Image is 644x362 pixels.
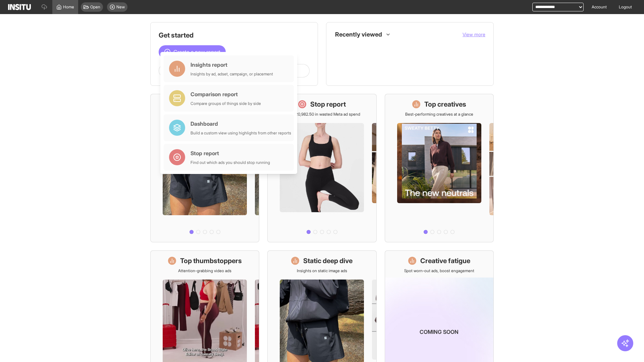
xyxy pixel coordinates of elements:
[173,48,220,56] span: Create a new report
[180,256,242,265] h1: Top thumbstoppers
[337,44,345,52] div: Insights
[159,31,310,40] h1: Get started
[191,120,291,128] div: Dashboard
[463,32,485,37] span: View more
[8,4,31,10] img: Logo
[191,101,261,106] div: Compare groups of things side by side
[178,268,231,274] p: Attention-grabbing video ads
[159,45,226,59] button: Create a new report
[191,149,270,157] div: Stop report
[267,94,376,242] a: Stop reportSave £20,982.50 in wasted Meta ad spend
[191,90,261,98] div: Comparison report
[63,4,74,10] span: Home
[116,4,125,10] span: New
[191,71,273,77] div: Insights by ad, adset, campaign, or placement
[310,100,346,109] h1: Stop report
[349,45,480,51] span: Placements
[90,4,100,10] span: Open
[191,130,291,136] div: Build a custom view using highlights from other reports
[405,112,473,117] p: Best-performing creatives at a glance
[150,94,259,242] a: What's live nowSee all active ads instantly
[385,94,494,242] a: Top creativesBest-performing creatives at a glance
[191,160,270,165] div: Find out which ads you should stop running
[303,256,353,265] h1: Static deep dive
[191,61,273,69] div: Insights report
[463,31,485,38] button: View more
[349,45,370,51] span: Placements
[297,268,347,274] p: Insights on static image ads
[283,112,360,117] p: Save £20,982.50 in wasted Meta ad spend
[424,100,466,109] h1: Top creatives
